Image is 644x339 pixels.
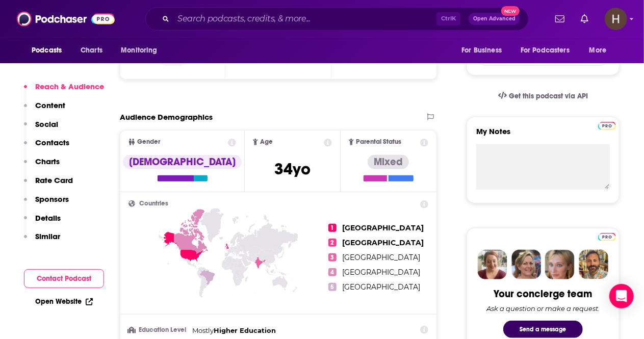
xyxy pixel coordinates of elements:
span: 3 [328,253,337,262]
div: Ask a question or make a request. [486,304,600,312]
span: 34 yo [274,159,311,179]
span: Age [260,139,273,145]
img: Podchaser Pro [598,122,616,130]
img: Podchaser - Follow, Share and Rate Podcasts [17,9,115,29]
button: Social [24,119,58,138]
span: Get this podcast via API [509,92,588,100]
p: Similar [35,231,60,241]
div: [DEMOGRAPHIC_DATA] [123,155,242,169]
button: Open AdvancedNew [469,13,520,25]
span: Open Advanced [473,16,516,21]
img: User Profile [605,8,627,30]
p: Sponsors [35,194,69,204]
p: Charts [35,157,60,166]
a: Show notifications dropdown [577,10,593,28]
button: Send a message [503,321,583,338]
span: [GEOGRAPHIC_DATA] [343,253,421,262]
span: Monitoring [121,43,157,58]
button: open menu [582,41,620,60]
a: Charts [74,41,109,60]
div: Your concierge team [494,288,593,300]
h2: Audience Demographics [120,112,213,122]
span: Gender [137,139,160,145]
h3: Education Level [128,327,188,333]
span: 2 [328,239,337,247]
span: More [589,43,607,58]
button: Similar [24,231,60,250]
button: Sponsors [24,194,69,213]
button: Content [24,100,65,119]
span: New [501,6,520,16]
img: Sydney Profile [478,250,507,279]
p: Reach & Audience [35,82,104,91]
span: 5 [328,283,337,291]
button: Rate Card [24,175,73,194]
button: Details [24,213,61,232]
button: Show profile menu [605,8,627,30]
button: open menu [24,41,75,60]
a: Pro website [598,231,616,241]
p: Contacts [35,138,69,147]
a: Pro website [598,120,616,130]
span: 4 [328,268,337,276]
span: For Business [461,43,502,58]
button: open menu [114,41,170,60]
span: Charts [81,43,102,58]
div: Mixed [368,155,409,169]
span: Countries [139,200,168,207]
span: [GEOGRAPHIC_DATA] [343,223,424,232]
a: Get this podcast via API [490,84,596,109]
p: Rate Card [35,175,73,185]
button: open menu [454,41,514,60]
div: Search podcasts, credits, & more... [145,7,529,31]
img: Barbara Profile [511,250,541,279]
button: Charts [24,157,60,175]
img: Jules Profile [545,250,575,279]
span: [GEOGRAPHIC_DATA] [343,282,421,292]
button: Reach & Audience [24,82,104,100]
img: Podchaser Pro [598,233,616,241]
button: open menu [514,41,584,60]
span: 1 [328,224,337,232]
span: [GEOGRAPHIC_DATA] [343,238,424,247]
a: Open Website [35,297,93,306]
button: Contact Podcast [24,269,104,288]
span: [GEOGRAPHIC_DATA] [343,268,421,277]
p: Details [35,213,61,223]
span: Podcasts [32,43,62,58]
span: Logged in as M1ndsharePR [605,8,627,30]
span: For Podcasters [521,43,570,58]
span: Parental Status [356,139,401,145]
img: Jon Profile [579,250,608,279]
span: Ctrl K [436,12,460,25]
p: Social [35,119,58,129]
button: Contacts [24,138,69,157]
div: Open Intercom Messenger [609,284,634,308]
p: Content [35,100,65,110]
label: My Notes [476,126,610,144]
span: Mostly [192,326,214,334]
input: Search podcasts, credits, & more... [173,11,436,27]
span: Higher Education [214,326,276,334]
a: Show notifications dropdown [551,10,569,28]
